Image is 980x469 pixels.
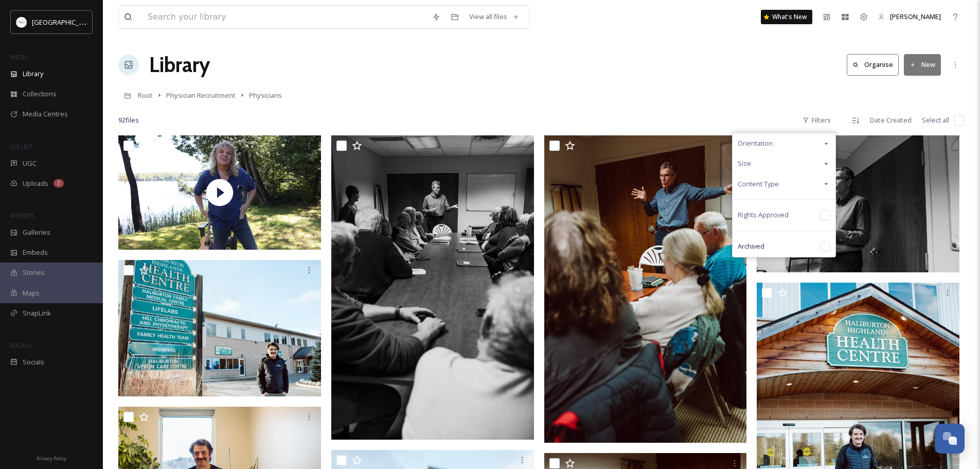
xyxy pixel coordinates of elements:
[10,143,32,150] span: COLLECT
[544,135,749,442] img: 2Y5A6675.jpg
[138,89,153,101] a: Root
[10,53,28,61] span: MEDIA
[23,308,51,318] span: SnapLink
[16,17,27,27] img: Frame%2013.png
[142,6,427,28] input: Search your library
[761,10,812,24] a: What's New
[10,212,34,219] span: WIDGETS
[331,135,534,439] img: 2Y5A6688.jpg
[37,451,66,464] a: Privacy Policy
[149,49,210,80] a: Library
[32,17,97,27] span: [GEOGRAPHIC_DATA]
[118,260,323,397] img: 2Y5A6511.jpg
[118,135,321,250] img: thumbnail
[138,91,153,100] span: Root
[166,89,236,101] a: Physician Recruitment
[166,91,236,100] span: Physician Recruitment
[23,228,50,237] span: Galleries
[738,210,789,220] span: Rights Approved
[464,7,524,27] a: View all files
[37,455,66,462] span: Privacy Policy
[935,424,965,454] button: Open Chat
[847,54,899,75] button: Organise
[865,110,917,130] div: Date Created
[890,12,941,21] span: [PERSON_NAME]
[118,115,139,125] span: 92 file s
[249,89,282,101] a: Physicians
[249,91,282,100] span: Physicians
[10,341,31,349] span: SOCIALS
[904,54,941,75] button: New
[738,241,764,251] span: Archived
[23,357,44,367] span: Socials
[797,110,836,130] div: Filters
[54,179,64,187] div: 2
[23,69,43,79] span: Library
[23,288,40,298] span: Maps
[23,248,48,257] span: Embeds
[922,115,949,125] span: Select all
[23,179,48,188] span: Uploads
[23,109,68,119] span: Media Centres
[23,89,57,99] span: Collections
[738,138,773,148] span: Orientation
[738,179,779,189] span: Content Type
[757,135,961,272] img: 2Y5A6677.jpg
[738,159,751,168] span: Size
[873,7,946,27] a: [PERSON_NAME]
[23,268,45,277] span: Stories
[23,159,37,168] span: UGC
